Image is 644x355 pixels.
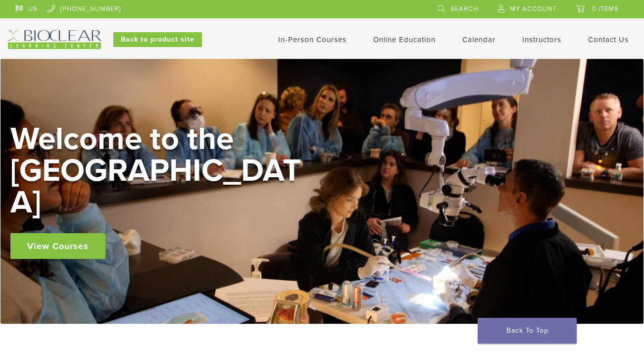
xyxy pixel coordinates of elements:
a: Back to product site [113,32,202,47]
a: Contact Us [588,35,629,44]
a: Back To Top [478,318,577,344]
a: Instructors [522,35,561,44]
img: Bioclear [8,30,101,49]
a: View Courses [10,233,105,259]
a: In-Person Courses [278,35,347,44]
a: Calendar [462,35,495,44]
span: 0 items [592,5,619,13]
span: My Account [510,5,556,13]
a: Online Education [373,35,436,44]
span: Search [450,5,478,13]
h2: Welcome to the [GEOGRAPHIC_DATA] [10,123,307,218]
